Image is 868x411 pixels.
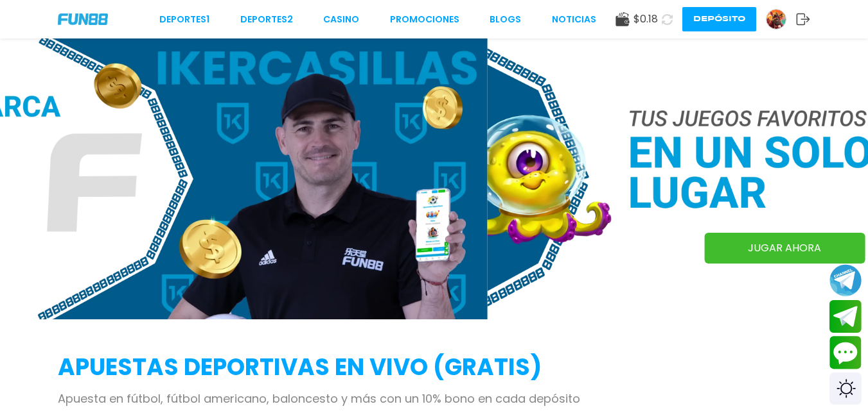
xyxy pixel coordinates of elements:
a: NOTICIAS [552,13,596,26]
a: Promociones [390,13,459,26]
img: Company Logo [58,13,108,24]
span: $ 0.18 [633,12,658,27]
a: Deportes2 [240,13,293,26]
img: Avatar [766,10,786,29]
button: Join telegram [829,300,862,333]
button: Depósito [682,7,756,31]
button: Contact customer service [829,336,862,369]
div: Switch theme [829,373,862,405]
a: Avatar [766,9,796,29]
a: BLOGS [490,13,521,26]
button: Join telegram channel [829,264,862,297]
a: Deportes1 [159,13,209,26]
p: Apuesta en fútbol, fútbol americano, baloncesto y más con un 10% bono en cada depósito [58,390,810,407]
h2: APUESTAS DEPORTIVAS EN VIVO (gratis) [58,350,810,385]
a: JUGAR AHORA [704,233,865,264]
a: CASINO [323,13,359,26]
